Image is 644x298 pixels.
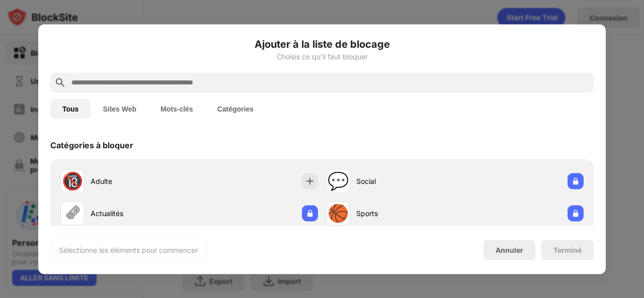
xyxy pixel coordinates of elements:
[50,52,594,60] div: Choisis ce qu'il faut bloquer
[54,76,66,88] img: search.svg
[62,171,83,191] div: 🔞
[553,246,582,254] div: Terminé
[91,208,189,219] div: Actualités
[205,98,266,119] button: Catégories
[328,203,349,224] div: 🏀
[50,36,594,51] h6: Ajouter à la liste de blocage
[148,98,205,119] button: Mots-clés
[356,208,455,219] div: Sports
[50,140,133,150] div: Catégories à bloquer
[356,176,455,186] div: Social
[91,176,189,186] div: Adulte
[91,98,148,119] button: Sites Web
[50,98,91,119] button: Tous
[64,203,81,224] div: 🗞
[59,245,198,255] div: Sélectionne les éléments pour commencer
[496,246,523,254] div: Annuler
[328,171,349,191] div: 💬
